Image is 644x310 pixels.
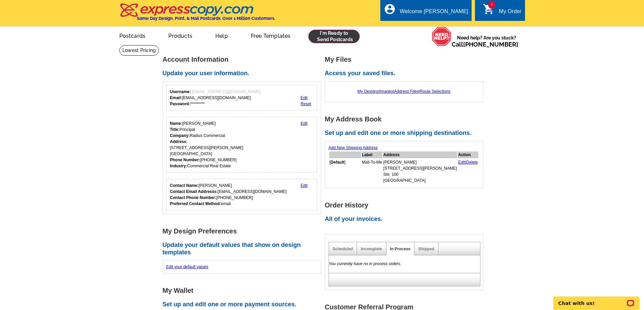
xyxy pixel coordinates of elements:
[325,202,487,209] h1: Order History
[361,247,382,251] a: Incomplete
[170,195,216,200] strong: Contact Phone Number:
[166,85,317,111] div: Your login information.
[333,247,353,251] a: Scheduled
[549,289,644,310] iframe: LiveChat chat widget
[383,159,457,184] td: [PERSON_NAME] [STREET_ADDRESS][PERSON_NAME] Ste. 100 [GEOGRAPHIC_DATA]
[170,183,199,188] strong: Contact Name:
[163,242,325,256] h2: Update your default values that show on design templates
[329,159,361,184] td: [ ]
[483,7,522,16] a: 1 shopping_cart My Order
[163,301,325,308] h2: Set up and edit one or more payment sources.
[170,127,180,132] strong: Title:
[466,160,478,165] a: Delete
[499,8,522,18] div: My Order
[329,85,480,98] div: | | |
[170,158,200,162] strong: Phone Number:
[452,41,518,48] span: Call
[170,139,188,144] strong: Address:
[420,89,451,94] a: Route Selections
[301,95,308,100] a: Edit
[362,151,382,158] th: Label
[158,27,203,43] a: Products
[301,102,311,106] a: Reset
[119,8,275,21] a: Same Day Design, Print, & Mail Postcards. Over 1 Million Customers.
[390,247,411,251] a: In Process
[166,264,209,269] a: Edit your default values
[463,41,518,48] a: [PHONE_NUMBER]
[325,70,487,77] h2: Access your saved files.
[170,89,191,94] strong: Username:
[383,151,457,158] th: Address
[137,16,275,21] h4: Same Day Design, Print, & Mail Postcards. Over 1 Million Customers.
[394,89,419,94] a: Address Files
[325,116,487,123] h1: My Address Book
[170,182,287,207] div: [PERSON_NAME] [EMAIL_ADDRESS][DOMAIN_NAME] [PHONE_NUMBER] email
[301,121,308,126] a: Edit
[163,70,325,77] h2: Update your user information.
[325,216,487,223] h2: All of your invoices.
[109,27,157,43] a: Postcards
[380,89,393,94] a: Images
[418,247,434,251] a: Shipped
[301,183,308,188] a: Edit
[362,159,382,184] td: Mail-To-Me
[331,160,344,165] b: Default
[170,133,190,138] strong: Company:
[325,130,487,137] h2: Set up and edit one or more shipping destinations.
[170,164,187,168] strong: Industry:
[170,102,191,106] strong: Password:
[384,3,396,15] i: account_circle
[240,27,302,43] a: Free Templates
[488,1,496,9] span: 1
[192,89,261,94] span: [EMAIL_ADDRESS][DOMAIN_NAME]
[329,261,402,266] em: You currently have no in process orders.
[163,228,325,235] h1: My Design Preferences
[166,179,317,210] div: Who should we contact regarding order issues?
[170,121,183,126] strong: Name:
[458,151,478,158] th: Action
[458,160,465,165] a: Edit
[458,159,478,184] td: |
[325,56,487,63] h1: My Files
[166,117,317,173] div: Your personal details.
[329,145,378,150] a: Add New Shipping Address
[170,189,218,194] strong: Contact Email Addresss:
[170,201,221,206] strong: Preferred Contact Method:
[170,95,182,100] strong: Email:
[163,56,325,63] h1: Account Information
[452,34,522,48] span: Need help? Are you stuck?
[163,287,325,294] h1: My Wallet
[205,27,239,43] a: Help
[400,8,468,18] div: Welcome [PERSON_NAME]
[358,89,379,94] a: My Designs
[170,120,243,169] div: [PERSON_NAME] Principal Radius Commercial [STREET_ADDRESS][PERSON_NAME] [GEOGRAPHIC_DATA] [PHONE_...
[432,27,452,46] img: help
[483,3,495,15] i: shopping_cart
